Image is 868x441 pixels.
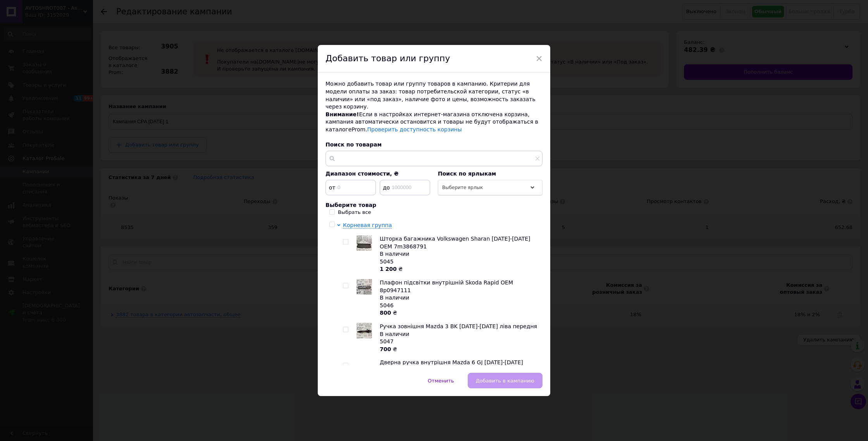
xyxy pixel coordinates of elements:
[380,265,538,273] div: ₴
[325,141,382,148] span: Поиск по товарам
[338,209,371,216] div: Выбрать все
[380,180,430,195] input: 1000000
[326,184,336,191] span: от
[442,185,483,190] span: Выберите ярлык
[380,302,394,308] span: 5046
[318,45,550,73] div: Добавить товар или группу
[380,331,538,338] div: В наличии
[343,222,392,228] span: Корневая группа
[428,378,454,384] span: Отменить
[380,236,530,250] span: Шторка багажника Volkswagen Sharan [DATE]-[DATE] OEM 7m3868791
[420,373,462,388] button: Отменить
[380,359,523,365] span: Дверна ручка внутрішня Mazda 6 GJ [DATE]-[DATE]
[325,202,376,208] span: Выберите товар
[325,180,376,195] input: 0
[380,309,538,317] div: ₴
[536,52,542,65] span: ×
[380,258,394,265] span: 5045
[380,338,394,345] span: 5047
[356,323,372,338] img: Ручка зовнішня Mazda 3 BK 2003-2009 ліва передня
[356,235,372,251] img: Шторка багажника Volkswagen Sharan 1995-2010 OEM 7m3868791
[380,310,391,316] b: 800
[380,323,537,329] span: Ручка зовнішня Mazda 3 BK [DATE]-[DATE] ліва передня
[325,171,399,177] span: Диапазон стоимости, ₴
[325,111,542,134] div: Если в настройках интернет-магазина отключена корзина, кампания автоматически остановится и товар...
[381,184,390,191] span: до
[356,279,372,295] img: Плафон підсвітки внутрішній Skoda Rapid OEM 8p0947111
[325,111,359,117] span: Внимание!
[367,126,462,133] a: Проверить доступность корзины
[380,346,391,352] b: 700
[325,80,542,110] div: Можно добавить товар или группу товаров в кампанию. Критерии для модели оплаты за заказ: товар по...
[380,266,397,272] b: 1 200
[380,346,538,353] div: ₴
[380,279,513,293] span: Плафон підсвітки внутрішній Skoda Rapid OEM 8p0947111
[438,171,496,177] span: Поиск по ярлыкам
[380,294,538,302] div: В наличии
[380,250,538,258] div: В наличии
